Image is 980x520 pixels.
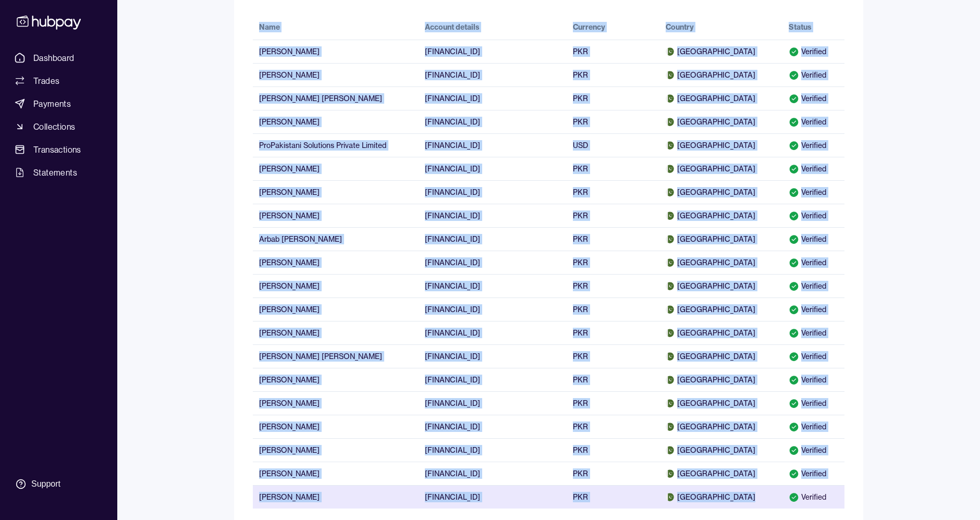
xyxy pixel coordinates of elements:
[10,71,107,90] a: Trades
[789,187,838,197] div: Verified
[567,321,659,344] td: PKR
[419,157,567,180] td: [FINANCIAL_ID]
[666,93,777,104] span: [GEOGRAPHIC_DATA]
[259,22,280,32] div: Name
[33,120,75,133] span: Collections
[666,70,777,80] span: [GEOGRAPHIC_DATA]
[253,391,419,415] td: [PERSON_NAME]
[419,274,567,298] td: [FINANCIAL_ID]
[419,462,567,485] td: [FINANCIAL_ID]
[789,211,838,221] div: Verified
[567,227,659,251] td: PKR
[567,40,659,63] td: PKR
[666,445,777,455] span: [GEOGRAPHIC_DATA]
[419,368,567,391] td: [FINANCIAL_ID]
[666,187,777,197] span: [GEOGRAPHIC_DATA]
[31,478,60,490] div: Support
[253,40,419,63] td: [PERSON_NAME]
[666,257,777,268] span: [GEOGRAPHIC_DATA]
[10,140,107,159] a: Transactions
[253,157,419,180] td: [PERSON_NAME]
[567,485,659,509] td: PKR
[666,398,777,408] span: [GEOGRAPHIC_DATA]
[666,281,777,291] span: [GEOGRAPHIC_DATA]
[419,40,567,63] td: [FINANCIAL_ID]
[666,117,777,127] span: [GEOGRAPHIC_DATA]
[419,438,567,462] td: [FINANCIAL_ID]
[567,251,659,274] td: PKR
[10,163,107,182] a: Statements
[666,492,777,502] span: [GEOGRAPHIC_DATA]
[666,234,777,244] span: [GEOGRAPHIC_DATA]
[567,438,659,462] td: PKR
[666,422,777,432] span: [GEOGRAPHIC_DATA]
[10,94,107,113] a: Payments
[567,180,659,204] td: PKR
[419,133,567,157] td: [FINANCIAL_ID]
[789,281,838,291] div: Verified
[567,274,659,298] td: PKR
[253,438,419,462] td: [PERSON_NAME]
[253,298,419,321] td: [PERSON_NAME]
[419,344,567,368] td: [FINANCIAL_ID]
[666,468,777,479] span: [GEOGRAPHIC_DATA]
[567,86,659,110] td: PKR
[666,46,777,57] span: [GEOGRAPHIC_DATA]
[567,63,659,86] td: PKR
[789,422,838,432] div: Verified
[253,274,419,298] td: [PERSON_NAME]
[253,415,419,438] td: [PERSON_NAME]
[789,398,838,408] div: Verified
[567,344,659,368] td: PKR
[789,445,838,455] div: Verified
[789,468,838,479] div: Verified
[419,63,567,86] td: [FINANCIAL_ID]
[419,251,567,274] td: [FINANCIAL_ID]
[567,157,659,180] td: PKR
[789,492,838,502] div: Verified
[666,328,777,338] span: [GEOGRAPHIC_DATA]
[33,75,59,87] span: Trades
[419,298,567,321] td: [FINANCIAL_ID]
[666,140,777,151] span: [GEOGRAPHIC_DATA]
[33,143,81,156] span: Transactions
[567,462,659,485] td: PKR
[253,86,419,110] td: [PERSON_NAME] [PERSON_NAME]
[253,204,419,227] td: [PERSON_NAME]
[33,52,75,64] span: Dashboard
[419,391,567,415] td: [FINANCIAL_ID]
[567,204,659,227] td: PKR
[419,485,567,509] td: [FINANCIAL_ID]
[789,328,838,338] div: Verified
[10,48,107,67] a: Dashboard
[567,391,659,415] td: PKR
[567,298,659,321] td: PKR
[789,140,838,151] div: Verified
[419,180,567,204] td: [FINANCIAL_ID]
[253,344,419,368] td: [PERSON_NAME] [PERSON_NAME]
[253,251,419,274] td: [PERSON_NAME]
[567,110,659,133] td: PKR
[253,180,419,204] td: [PERSON_NAME]
[419,227,567,251] td: [FINANCIAL_ID]
[253,110,419,133] td: [PERSON_NAME]
[789,46,838,57] div: Verified
[253,63,419,86] td: [PERSON_NAME]
[253,462,419,485] td: [PERSON_NAME]
[789,117,838,127] div: Verified
[666,351,777,362] span: [GEOGRAPHIC_DATA]
[789,164,838,174] div: Verified
[666,22,694,32] div: Country
[567,133,659,157] td: USD
[789,304,838,315] div: Verified
[253,368,419,391] td: [PERSON_NAME]
[10,473,107,495] a: Support
[789,257,838,268] div: Verified
[789,70,838,80] div: Verified
[666,211,777,221] span: [GEOGRAPHIC_DATA]
[567,415,659,438] td: PKR
[419,86,567,110] td: [FINANCIAL_ID]
[33,166,77,179] span: Statements
[789,93,838,104] div: Verified
[425,22,480,32] div: Account details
